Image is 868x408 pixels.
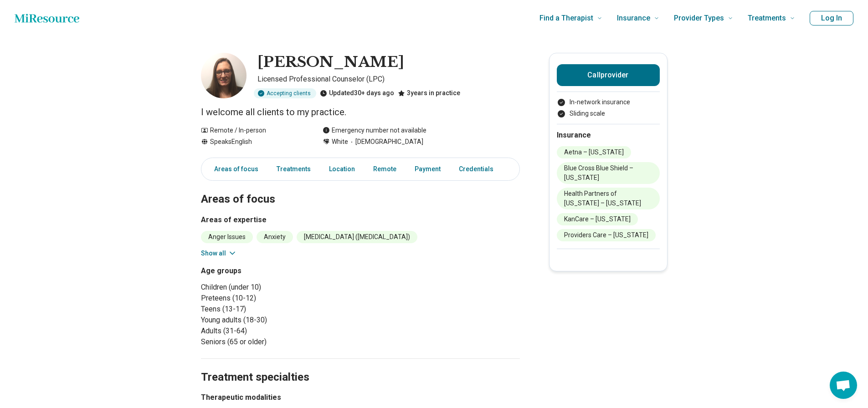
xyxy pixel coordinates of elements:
[201,231,253,243] li: Anger Issues
[15,9,79,27] a: Home page
[557,97,660,107] li: In-network insurance
[201,214,520,225] h3: Areas of expertise
[557,229,656,241] li: Providers Care – [US_STATE]
[201,348,520,385] h2: Treatment specialties
[203,160,264,178] a: Areas of focus
[557,188,660,209] li: Health Partners of [US_STATE] – [US_STATE]
[201,293,357,304] li: Preteens (10-12)
[201,282,357,293] li: Children (under 10)
[557,130,660,141] h2: Insurance
[323,126,426,135] div: Emergency number not available
[830,372,857,399] div: Open chat
[201,126,304,135] div: Remote / In-person
[617,12,650,25] span: Insurance
[557,64,660,86] button: Callprovider
[201,315,357,326] li: Young adults (18-30)
[201,106,520,118] p: I welcome all clients to my practice.
[201,53,247,98] img: Nicole DiSalvo, Licensed Professional Counselor (LPC)
[201,392,329,403] h3: Therapeutic modalities
[324,160,360,178] a: Location
[409,160,446,178] a: Payment
[201,304,357,315] li: Teens (13-17)
[332,137,348,147] span: White
[201,137,304,147] div: Speaks English
[453,160,504,178] a: Credentials
[674,12,724,25] span: Provider Types
[368,160,402,178] a: Remote
[201,326,357,337] li: Adults (31-64)
[257,53,404,72] h1: [PERSON_NAME]
[810,11,853,25] button: Log In
[297,231,417,243] li: [MEDICAL_DATA] ([MEDICAL_DATA])
[557,109,660,118] li: Sliding scale
[201,337,357,347] li: Seniors (65 or older)
[271,160,316,178] a: Treatments
[320,88,394,98] div: Updated 30+ days ago
[557,162,660,184] li: Blue Cross Blue Shield – [US_STATE]
[748,12,786,25] span: Treatments
[557,146,631,158] li: Aetna – [US_STATE]
[348,137,423,147] span: [DEMOGRAPHIC_DATA]
[557,97,660,118] ul: Payment options
[557,213,638,225] li: KanCare – [US_STATE]
[201,249,237,258] button: Show all
[201,170,520,207] h2: Areas of focus
[254,88,316,98] div: Accepting clients
[257,74,520,85] p: Licensed Professional Counselor (LPC)
[398,88,460,98] div: 3 years in practice
[257,231,293,243] li: Anxiety
[201,265,357,276] h3: Age groups
[539,12,593,25] span: Find a Therapist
